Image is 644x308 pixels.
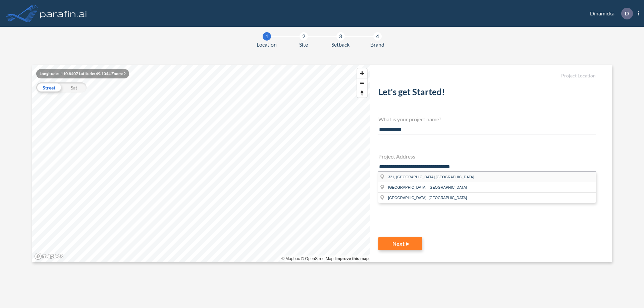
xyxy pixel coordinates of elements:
button: Zoom in [357,68,367,78]
a: OpenStreetMap [301,256,333,261]
div: Street [36,82,61,93]
img: logo [39,7,88,20]
div: 3 [336,32,345,41]
h4: What is your project name? [378,116,596,122]
button: Reset bearing to north [357,88,367,98]
a: Improve this map [335,256,369,261]
canvas: Map [32,65,370,262]
span: Site [299,41,308,49]
h4: Project Address [378,153,596,160]
div: 4 [373,32,382,41]
div: 2 [300,32,308,41]
p: D [625,10,629,16]
button: Next [378,237,422,250]
span: Setback [331,41,350,49]
h5: Project Location [378,73,596,79]
span: [GEOGRAPHIC_DATA], [GEOGRAPHIC_DATA] [388,185,467,189]
div: Sat [61,82,87,93]
span: 321, [GEOGRAPHIC_DATA],[GEOGRAPHIC_DATA] [388,175,474,179]
div: Longitude: -110.8407 Latitude: 49.1044 Zoom: 2 [36,69,129,78]
a: Mapbox [281,256,300,261]
div: Dinamicka [580,8,639,19]
button: Zoom out [357,78,367,88]
span: [GEOGRAPHIC_DATA], [GEOGRAPHIC_DATA] [388,196,467,200]
h2: Let's get Started! [378,87,596,100]
div: 1 [263,32,271,41]
span: Brand [370,41,384,49]
span: Location [257,41,277,49]
a: Mapbox homepage [34,252,64,260]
